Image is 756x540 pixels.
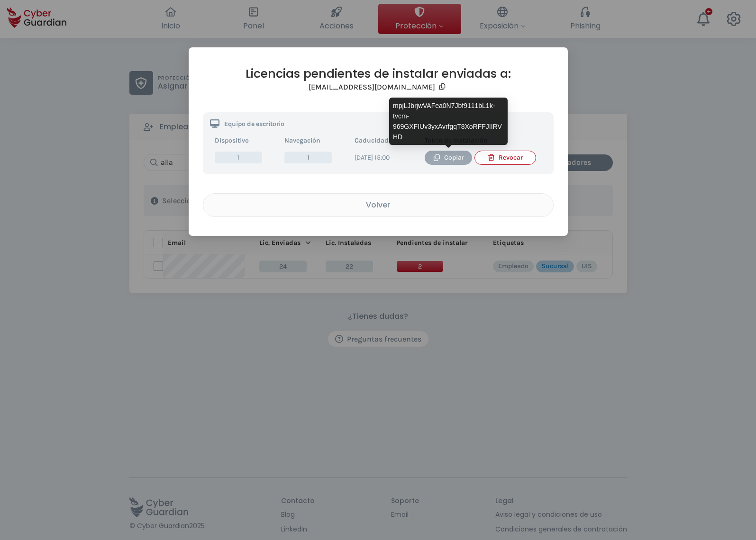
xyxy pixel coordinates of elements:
[210,133,280,148] th: Dispositivo
[224,121,284,127] p: Equipo de escritorio
[280,133,350,148] th: Navegación
[203,66,554,81] h2: Licencias pendientes de instalar enviadas a:
[474,151,536,165] button: Revocar
[389,98,508,145] div: mpjLJbrjwVAFea0N7Jbf9111bL1k-tvcm-969GXFIUv3yxAvrfgqT8XoRFFJIIRVHD
[425,151,472,165] button: Copiar
[210,199,546,211] div: Volver
[432,153,465,163] div: Copiar
[309,82,435,92] h3: [EMAIL_ADDRESS][DOMAIN_NAME]
[284,152,332,163] span: 1
[437,81,447,93] button: Copy email
[215,152,262,163] span: 1
[482,153,528,163] div: Revocar
[203,193,554,217] button: Volver
[350,148,420,167] td: [DATE] 15:00
[350,133,420,148] th: Caducidad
